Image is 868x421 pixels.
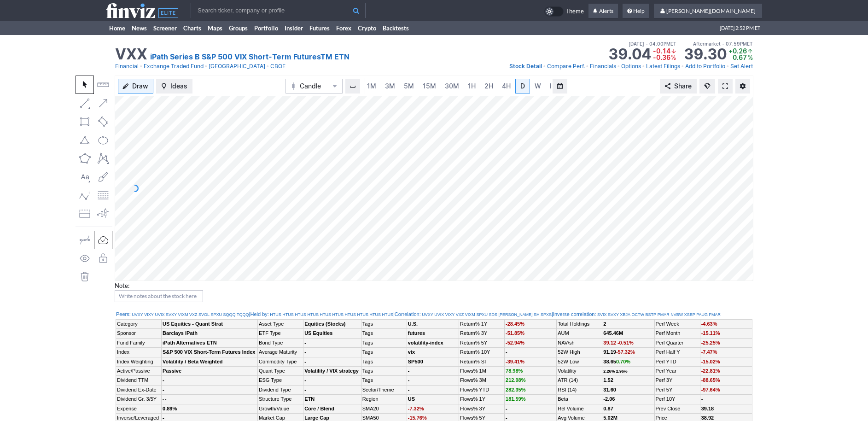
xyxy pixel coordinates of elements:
b: - [163,377,164,383]
span: • [617,62,620,71]
b: US Equities - Quant Strat [163,321,223,327]
span: -51.85% [506,330,524,336]
a: VIXM [178,312,188,318]
a: Exchange Traded Fund [144,62,204,71]
b: -2.06 [603,396,615,402]
div: | : [552,311,721,318]
a: Peers [116,311,129,317]
b: - [506,415,507,421]
input: Search ticker, company or profile [191,3,366,18]
b: - [701,396,703,402]
b: Barclays iPath [163,330,198,336]
span: % [671,53,676,61]
b: Equities (Stocks) [304,321,345,327]
td: Active/Passive [116,366,162,375]
span: -52.94% [506,340,524,345]
button: Arrow [94,94,112,112]
span: 1H [468,82,476,90]
a: iPath Series B S&P 500 VIX Short-Term FuturesTM ETN [150,51,350,62]
span: -4.63% [701,321,717,327]
a: UVIX [155,312,164,318]
button: Ideas [156,79,192,94]
span: Theme [565,6,584,17]
b: 2 [603,321,606,327]
td: Sector/Theme [361,385,407,394]
span: 0.70% [616,359,630,364]
span: -7.32% [408,406,424,411]
td: Tags [361,357,407,366]
a: SVOL [198,312,210,318]
td: Dividend Ex-Date [116,385,162,394]
span: Aftermarket 07:59PM ET [693,40,753,48]
button: Anchored VWAP [94,205,112,223]
b: 31.60 [603,387,616,392]
a: VXZ [456,312,464,318]
a: SVIX [597,312,607,318]
span: -0.51% [618,340,634,345]
a: 4H [498,79,515,94]
a: Stock Detail [509,62,542,71]
td: Index [116,348,162,357]
span: -39.41% [506,359,524,364]
td: ATR (14) [557,376,602,385]
div: | : [249,311,393,318]
a: D [515,79,530,94]
span: • [140,62,143,71]
a: Portfolio [251,21,281,35]
a: vix [408,349,415,355]
td: Tags [361,338,407,347]
button: Chart Type [285,79,343,94]
span: -15.76% [408,415,427,421]
span: Ideas [170,82,187,91]
a: HTUS [295,312,306,318]
button: Remove all autosaved drawings [76,268,94,286]
a: Inverse correlation [553,311,595,317]
td: Dividend Type [258,385,303,394]
b: 39.18 [701,406,714,411]
a: CBOE [270,62,285,71]
span: -97.64% [701,387,720,392]
span: D [520,82,525,90]
button: Elliott waves [76,186,94,205]
td: Index Weighting [116,357,162,366]
span: -88.65% [701,377,720,383]
span: • [204,62,208,71]
b: - [506,349,507,355]
b: - [506,406,507,411]
b: - [408,368,410,374]
b: US [408,396,415,402]
td: 52W High [557,348,602,357]
span: 15M [423,82,436,90]
a: XBJA [620,312,631,318]
td: SMA20 [361,404,407,413]
span: M [550,82,556,90]
a: 2H [480,79,497,94]
button: Rotated rectangle [94,112,112,131]
a: SPXU [211,312,222,318]
a: VIXM [465,312,475,318]
span: • [642,62,645,71]
span: 30M [445,82,459,90]
button: Share [660,79,697,94]
b: SP500 [408,359,423,364]
td: Perf 10Y [654,395,700,404]
a: 30M [441,79,463,94]
b: iPath Alternatives ETN [163,340,217,345]
b: volatility-index [408,340,443,345]
b: futures [408,330,425,336]
span: W [535,82,541,90]
td: AUM [557,329,602,338]
td: Rel Volume [557,404,602,413]
td: Prev Close [654,404,700,413]
button: Line [76,94,94,112]
a: SVXY [608,312,619,318]
span: • [681,62,684,71]
span: Candle [300,82,328,91]
b: 38.65 [603,359,630,364]
b: Volatility / Beta Weighted [163,359,222,364]
span: • [543,62,546,71]
span: -15.02% [701,359,720,364]
div: Note: [115,281,753,290]
button: Range [553,79,567,94]
a: Set Alert [730,62,753,71]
